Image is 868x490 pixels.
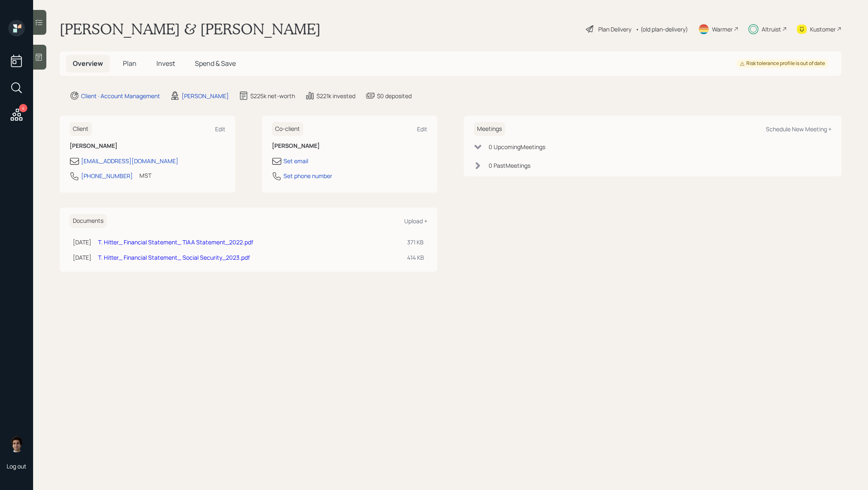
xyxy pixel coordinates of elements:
[740,60,825,67] div: Risk tolerance profile is out of date
[70,122,92,136] h6: Client
[98,238,253,246] a: T. Hitter_ Financial Statement_ TIAA Statement_2022.pdf
[73,253,91,262] div: [DATE]
[762,25,781,34] div: Altruist
[19,104,27,112] div: 4
[81,92,160,100] div: Client · Account Management
[283,171,332,180] div: Set phone number
[407,238,424,246] div: 371 KB
[195,59,236,68] span: Spend & Save
[70,214,107,228] h6: Documents
[182,92,229,100] div: [PERSON_NAME]
[598,25,631,34] div: Plan Delivery
[81,171,133,180] div: [PHONE_NUMBER]
[417,125,427,133] div: Edit
[60,20,321,38] h1: [PERSON_NAME] & [PERSON_NAME]
[70,142,225,150] h6: [PERSON_NAME]
[81,157,178,165] div: [EMAIL_ADDRESS][DOMAIN_NAME]
[139,171,151,180] div: MST
[377,92,412,100] div: $0 deposited
[215,125,225,133] div: Edit
[73,238,91,246] div: [DATE]
[766,125,832,133] div: Schedule New Meeting +
[489,161,530,170] div: 0 Past Meeting s
[73,59,103,68] span: Overview
[272,142,428,150] h6: [PERSON_NAME]
[404,217,427,225] div: Upload +
[489,142,545,151] div: 0 Upcoming Meeting s
[407,253,424,262] div: 414 KB
[272,122,303,136] h6: Co-client
[156,59,175,68] span: Invest
[7,462,26,470] div: Log out
[810,25,836,34] div: Kustomer
[317,92,355,100] div: $221k invested
[123,59,137,68] span: Plan
[283,157,308,165] div: Set email
[635,25,688,34] div: • (old plan-delivery)
[250,92,295,100] div: $225k net-worth
[474,122,505,136] h6: Meetings
[712,25,733,34] div: Warmer
[98,253,250,261] a: T. Hitter_ Financial Statement_ Social Security_2023.pdf
[8,436,25,452] img: harrison-schaefer-headshot-2.png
